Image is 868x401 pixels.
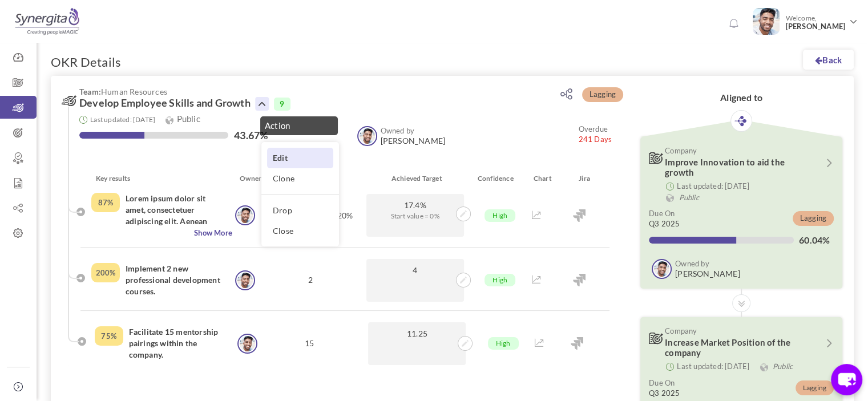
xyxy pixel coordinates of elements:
[372,210,458,221] span: Start value = 0%
[675,269,740,278] span: [PERSON_NAME]
[13,7,81,36] img: Logo
[95,326,123,346] div: Completed Percentage
[649,378,675,387] small: Due On
[454,337,469,347] a: Update achivements
[793,211,834,226] span: Lagging
[369,173,469,184] div: Achieved Target
[665,157,785,177] span: Improve Innovation to aid the growth
[165,114,200,124] span: Public
[233,173,268,184] div: Owner
[126,263,224,297] h4: Implement 2 new professional development courses.
[485,209,515,222] span: High
[803,50,854,70] a: Back
[234,129,268,141] label: 43.67%
[488,337,519,350] span: High
[374,328,460,339] span: 11.25
[267,168,333,188] a: Clone
[91,227,232,238] span: Show More
[87,173,233,184] div: Key results
[831,364,862,395] button: chat-button
[91,193,120,212] div: Completed Percentage
[649,378,680,398] small: Q3 2025
[785,22,845,31] span: [PERSON_NAME]
[456,273,471,283] a: Update achivements
[469,173,519,184] div: Confidence
[129,326,223,361] h4: Facilitate 15 mentorship pairings within the company.
[677,181,749,191] small: Last updated: [DATE]
[51,54,121,70] h1: OKR Details
[91,263,120,282] div: Completed Percentage
[780,8,848,37] span: Welcome,
[372,200,458,210] span: 17.4%
[274,98,290,110] span: 9
[79,87,101,96] b: Team:
[267,200,333,220] a: Drop
[267,148,333,168] a: Edit
[456,207,471,217] a: Update achivements
[519,173,559,184] div: Chart
[259,259,363,302] div: 2
[748,3,862,37] a: Photo Welcome,[PERSON_NAME]
[724,15,742,33] a: Notifications
[265,121,290,131] span: Action
[267,221,333,241] a: Close
[381,136,446,145] span: [PERSON_NAME]
[582,87,623,102] span: Lagging
[90,115,155,124] small: Last updated: [DATE]
[679,193,699,202] i: Public
[79,87,515,96] span: Human Resources
[665,337,790,358] span: Increase Market Position of the company
[381,126,415,135] b: Owned by
[796,380,834,395] span: Lagging
[571,337,583,350] img: Jira Integration
[649,208,680,229] small: Q3 2025
[372,265,458,276] span: 4
[126,193,224,227] h4: Lorem ipsum dolor sit amet, consectetuer adipiscing elit. Aenean commodo ligula eget dolor. Aenea...
[677,362,749,371] small: Last updated: [DATE]
[578,124,612,144] small: 241 Days
[79,98,251,109] span: Develop Employee Skills and Growth
[573,209,586,222] img: Jira Integration
[578,124,607,133] small: Overdue
[485,274,515,286] span: High
[640,92,842,103] h2: Aligned to
[665,326,805,336] span: Company
[649,209,675,218] small: Due On
[675,259,709,268] b: Owned by
[799,234,830,241] label: 60.04%
[559,173,609,184] div: Jira
[573,274,586,286] img: Jira Integration
[753,8,780,35] img: Photo
[773,362,793,371] i: Public
[257,322,361,365] div: 15
[665,145,805,156] span: Company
